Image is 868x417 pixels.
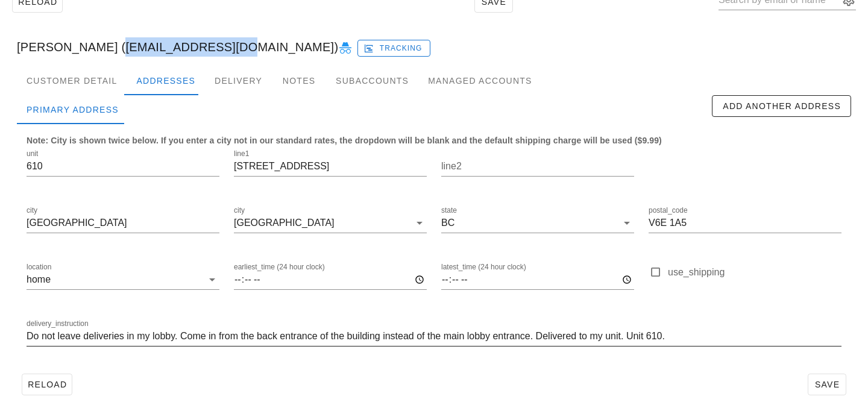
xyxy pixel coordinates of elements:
[441,206,457,215] label: state
[722,101,841,111] span: Add Another Address
[649,206,688,215] label: postal_code
[441,263,526,272] label: latest_time (24 hour clock)
[441,218,454,228] div: BC
[127,66,205,95] div: Addresses
[326,66,418,95] div: Subaccounts
[272,66,326,95] div: Notes
[441,213,634,233] div: stateBC
[712,95,851,117] button: Add Another Address
[205,66,272,95] div: Delivery
[17,66,127,95] div: Customer Detail
[366,43,423,54] span: Tracking
[357,37,430,57] a: Tracking
[7,28,861,66] div: [PERSON_NAME] ([EMAIL_ADDRESS][DOMAIN_NAME])
[27,206,37,215] label: city
[27,149,38,158] label: unit
[27,380,67,389] span: Reload
[234,206,245,215] label: city
[234,263,325,272] label: earliest_time (24 hour clock)
[234,213,427,233] div: city[GEOGRAPHIC_DATA]
[668,266,841,278] label: use_shipping
[27,263,51,272] label: location
[27,274,51,285] div: home
[17,95,128,124] div: Primary Address
[22,374,72,395] button: Reload
[27,319,89,328] label: delivery_instruction
[234,218,335,228] div: [GEOGRAPHIC_DATA]
[808,374,846,395] button: Save
[27,136,662,145] b: Note: City is shown twice below. If you enter a city not in our standard rates, the dropdown will...
[357,40,430,57] button: Tracking
[234,149,249,158] label: line1
[813,380,841,389] span: Save
[27,270,219,289] div: locationhome
[418,66,541,95] div: Managed Accounts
